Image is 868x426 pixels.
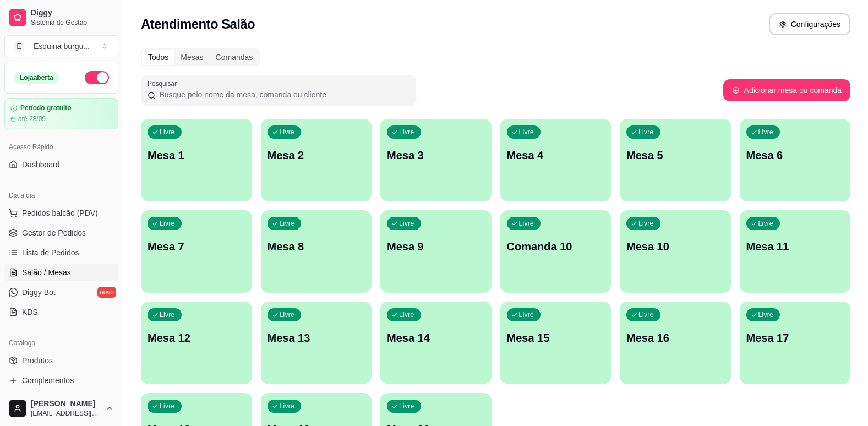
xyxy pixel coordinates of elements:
[4,244,118,261] a: Lista de Pedidos
[156,89,410,100] input: Pesquisar
[4,187,118,204] div: Dia a dia
[141,302,252,384] button: LivreMesa 12
[4,352,118,369] a: Produtos
[740,210,851,293] button: LivreMesa 11
[387,239,485,254] p: Mesa 9
[85,71,109,84] button: Alterar Status
[22,227,86,238] span: Gestor de Pedidos
[280,219,295,228] p: Livre
[387,148,485,163] p: Mesa 3
[507,330,605,346] p: Mesa 15
[638,219,654,228] p: Livre
[399,310,414,319] p: Livre
[638,310,654,319] p: Livre
[380,119,492,201] button: LivreMesa 3
[174,50,209,65] div: Mesas
[160,310,175,319] p: Livre
[261,302,372,384] button: LivreMesa 13
[519,128,534,136] p: Livre
[22,207,98,219] span: Pedidos balcão (PDV)
[280,310,295,319] p: Livre
[22,287,56,298] span: Diggy Bot
[22,355,53,366] span: Produtos
[399,219,414,228] p: Livre
[22,159,60,170] span: Dashboard
[280,128,295,136] p: Livre
[638,128,654,136] p: Livre
[769,13,850,35] button: Configurações
[626,239,724,254] p: Mesa 10
[4,283,118,301] a: Diggy Botnovo
[142,50,174,65] div: Todos
[758,128,774,136] p: Livre
[4,372,118,389] a: Complementos
[148,79,181,88] label: Pesquisar
[500,302,612,384] button: LivreMesa 15
[31,18,114,27] span: Sistema de Gestão
[740,302,851,384] button: LivreMesa 17
[4,4,118,31] a: DiggySistema de Gestão
[160,402,175,411] p: Livre
[34,41,90,52] div: Esquina burgu ...
[268,148,365,163] p: Mesa 2
[31,8,114,18] span: Diggy
[14,72,59,84] div: Loja aberta
[500,210,612,293] button: LivreComanda 10
[4,98,118,129] a: Período gratuitoaté 28/09
[4,35,118,57] button: Select a team
[740,119,851,201] button: LivreMesa 6
[22,267,71,278] span: Salão / Mesas
[31,399,101,409] span: [PERSON_NAME]
[141,210,252,293] button: LivreMesa 7
[268,330,365,346] p: Mesa 13
[148,148,245,163] p: Mesa 1
[148,239,245,254] p: Mesa 7
[22,247,79,258] span: Lista de Pedidos
[261,119,372,201] button: LivreMesa 2
[210,50,259,65] div: Comandas
[4,224,118,242] a: Gestor de Pedidos
[4,334,118,352] div: Catálogo
[280,402,295,411] p: Livre
[22,375,74,386] span: Complementos
[261,210,372,293] button: LivreMesa 8
[758,310,774,319] p: Livre
[387,330,485,346] p: Mesa 14
[380,302,492,384] button: LivreMesa 14
[4,303,118,321] a: KDS
[620,302,731,384] button: LivreMesa 16
[380,210,492,293] button: LivreMesa 9
[141,119,252,201] button: LivreMesa 1
[14,41,25,52] span: E
[4,156,118,173] a: Dashboard
[519,219,534,228] p: Livre
[31,409,101,418] span: [EMAIL_ADDRESS][DOMAIN_NAME]
[4,204,118,222] button: Pedidos balcão (PDV)
[626,148,724,163] p: Mesa 5
[746,239,844,254] p: Mesa 11
[507,239,605,254] p: Comanda 10
[22,307,38,318] span: KDS
[746,148,844,163] p: Mesa 6
[160,219,175,228] p: Livre
[519,310,534,319] p: Livre
[141,15,255,33] h2: Atendimento Salão
[4,264,118,281] a: Salão / Mesas
[758,219,774,228] p: Livre
[160,128,175,136] p: Livre
[507,148,605,163] p: Mesa 4
[746,330,844,346] p: Mesa 17
[620,210,731,293] button: LivreMesa 10
[268,239,365,254] p: Mesa 8
[500,119,612,201] button: LivreMesa 4
[723,79,850,101] button: Adicionar mesa ou comanda
[4,395,118,422] button: [PERSON_NAME][EMAIL_ADDRESS][DOMAIN_NAME]
[20,104,72,112] article: Período gratuito
[148,330,245,346] p: Mesa 12
[620,119,731,201] button: LivreMesa 5
[399,128,414,136] p: Livre
[399,402,414,411] p: Livre
[4,138,118,156] div: Acesso Rápido
[18,114,46,123] article: até 28/09
[626,330,724,346] p: Mesa 16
